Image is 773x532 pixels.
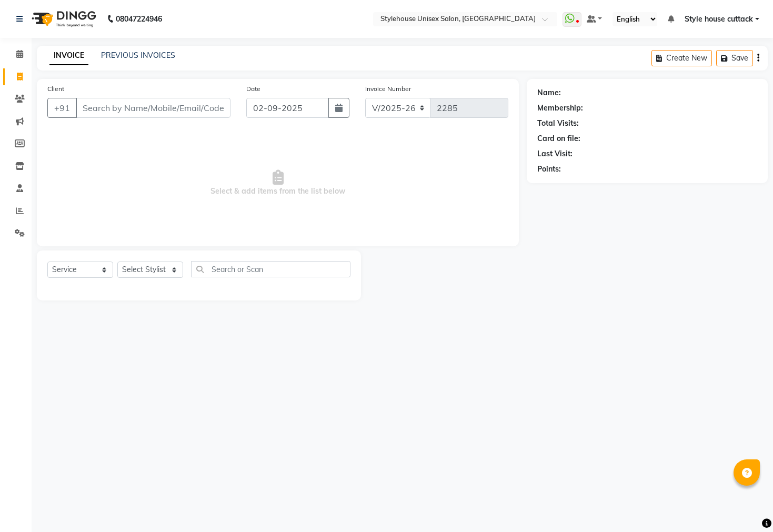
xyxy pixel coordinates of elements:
[716,50,753,66] button: Save
[49,46,88,65] a: INVOICE
[365,84,411,94] label: Invoice Number
[537,87,561,98] div: Name:
[537,103,583,114] div: Membership:
[685,14,753,25] span: Style house cuttack
[116,4,162,34] b: 08047224946
[537,164,561,175] div: Points:
[27,4,99,34] img: logo
[651,50,712,66] button: Create New
[101,51,175,60] a: PREVIOUS INVOICES
[729,490,762,521] iframe: chat widget
[47,131,508,236] span: Select & add items from the list below
[537,133,580,144] div: Card on file:
[76,98,230,118] input: Search by Name/Mobile/Email/Code
[537,148,573,159] div: Last Visit:
[47,84,64,94] label: Client
[246,84,260,94] label: Date
[47,98,77,118] button: +91
[537,118,579,129] div: Total Visits:
[191,261,350,277] input: Search or Scan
